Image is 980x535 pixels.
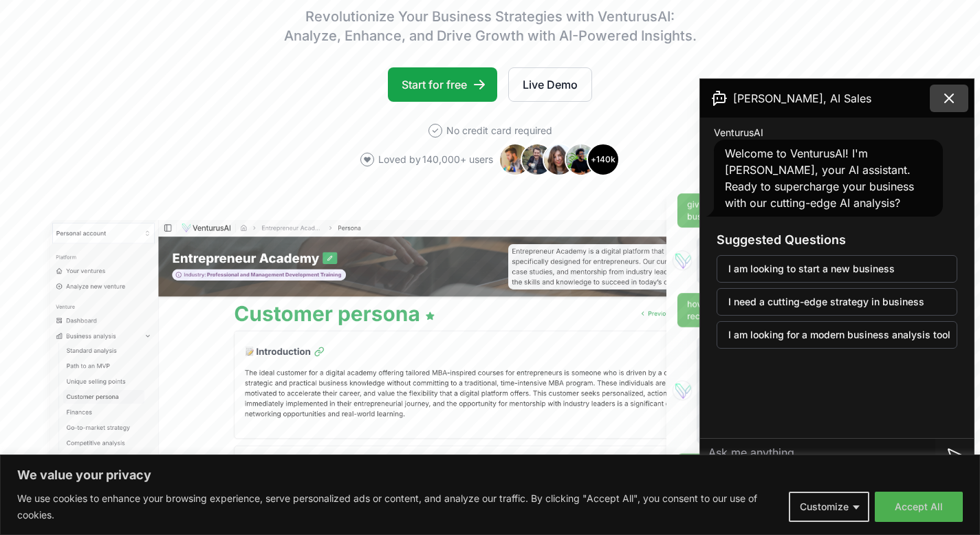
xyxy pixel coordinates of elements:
img: Avatar 2 [521,143,554,176]
img: Avatar 3 [543,143,576,176]
span: VenturusAI [714,126,763,140]
span: Welcome to VenturusAI! I'm [PERSON_NAME], your AI assistant. Ready to supercharge your business w... [725,146,914,210]
button: Customize [789,492,869,522]
button: I am looking to start a new business [717,255,957,283]
span: [PERSON_NAME], AI Sales [733,90,871,107]
button: I need a cutting-edge strategy in business [717,288,957,316]
img: Avatar 1 [499,143,532,176]
button: I am looking for a modern business analysis tool [717,321,957,349]
a: Live Demo [508,67,592,102]
img: Avatar 4 [565,143,598,176]
p: We use cookies to enhance your browsing experience, serve personalized ads or content, and analyz... [17,490,778,523]
button: Accept All [875,492,963,522]
h3: Suggested Questions [717,230,957,250]
p: We value your privacy [17,467,963,483]
a: Start for free [388,67,497,102]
